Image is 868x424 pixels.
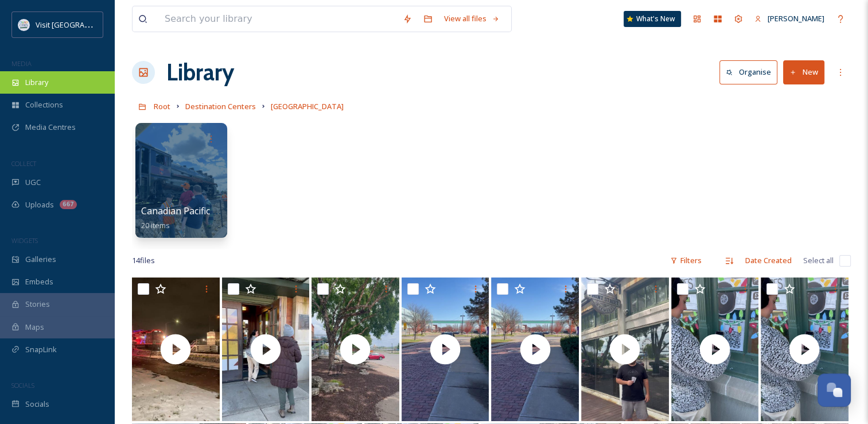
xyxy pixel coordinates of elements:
div: Date Created [739,249,797,272]
span: Root [154,101,170,111]
a: Organise [719,60,783,84]
span: Uploads [25,199,54,210]
button: Open Chat [818,373,851,407]
div: Filters [664,249,707,272]
span: [PERSON_NAME] [768,13,824,24]
img: thumbnail [671,277,759,421]
a: What's New [624,11,681,27]
img: thumbnail [491,277,579,421]
span: Library [25,77,48,88]
img: QCCVB_VISIT_vert_logo_4c_tagline_122019.svg [18,19,30,30]
button: Organise [719,60,777,84]
span: Embeds [25,276,53,287]
span: Media Centres [25,122,76,133]
span: COLLECT [11,159,36,168]
span: Canadian Pacific Train [141,205,236,217]
span: Select all [803,255,834,266]
img: thumbnail [132,277,220,421]
span: WIDGETS [11,236,38,245]
span: MEDIA [11,59,32,68]
span: Maps [25,322,44,333]
span: SOCIALS [11,381,34,390]
span: UGC [25,177,41,188]
a: Root [154,99,170,113]
img: thumbnail [402,277,489,421]
span: Collections [25,99,63,110]
a: Canadian Pacific Train20 items [141,206,236,230]
button: New [783,60,824,84]
img: thumbnail [312,277,399,421]
img: thumbnail [581,277,669,421]
a: [PERSON_NAME] [749,7,830,30]
img: thumbnail [761,277,848,421]
a: View all files [438,7,505,30]
span: Galleries [25,254,56,265]
input: Search your library [159,6,397,32]
span: SnapLink [25,344,57,355]
span: [GEOGRAPHIC_DATA] [271,101,344,111]
img: thumbnail [222,277,310,421]
a: Library [166,55,234,90]
div: 667 [60,200,77,209]
span: Destination Centers [185,101,256,111]
a: [GEOGRAPHIC_DATA] [271,99,344,113]
span: Stories [25,299,50,310]
span: Socials [25,399,49,410]
span: 20 items [141,220,170,230]
span: Visit [GEOGRAPHIC_DATA] [36,19,124,30]
a: Destination Centers [185,99,256,113]
span: 14 file s [132,255,155,266]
